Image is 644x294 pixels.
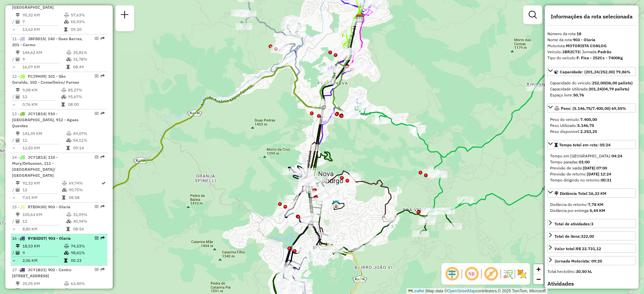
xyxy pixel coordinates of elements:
span: Peso do veículo: [550,117,597,122]
div: Tempo em [GEOGRAPHIC_DATA]: [550,153,633,159]
strong: MOTORISTA CONLOG [566,43,607,48]
i: Distância Total [16,132,20,136]
strong: (06,00 pallets) [605,80,633,85]
span: Exibir rótulo [483,266,499,282]
i: Total de Atividades [16,288,20,292]
strong: 7.400,00 [580,117,597,122]
td: 7 [22,18,64,25]
td: 08:54 [73,226,105,232]
td: 05:23 [70,257,104,264]
strong: [DATE] 07:00 [583,165,607,170]
em: Rota exportada [101,36,105,41]
a: Nova sessão e pesquisa [118,8,131,23]
i: Total de Atividades [16,188,20,192]
strong: (04,79 pallets) [602,86,629,91]
strong: R$ 22.731,12 [576,246,601,251]
em: Rota exportada [101,205,105,209]
td: / [12,18,15,25]
td: 16,07 KM [22,64,66,70]
td: = [12,257,15,264]
i: Distância Total [16,282,20,286]
i: Total de Atividades [16,138,20,142]
div: Peso: (5.146,75/7.400,00) 69,55% [547,114,636,137]
div: Capacidade Utilizada: [550,86,633,92]
em: Opções [95,236,99,240]
td: 63,40% [70,280,104,287]
span: JBF8D15 [28,36,45,41]
span: 14 - [12,155,58,178]
td: = [12,26,15,33]
i: % de utilização da cubagem [61,95,66,99]
strong: 7,78 KM [588,202,603,207]
em: Opções [95,205,99,209]
td: 105,63 KM [22,211,66,218]
span: | 902 - Centro [STREET_ADDRESS] [12,267,71,278]
strong: 903 - Olaria [573,37,595,42]
span: 11 - [12,36,83,47]
div: Previsão de saída: [550,165,633,171]
td: 65,93% [70,18,104,25]
div: Motorista: [547,43,636,49]
span: Total de atividades: [554,221,593,226]
a: Jornada Motorista: 09:20 [547,256,636,265]
em: Rota exportada [101,155,105,159]
td: 74,33% [70,243,104,249]
a: Peso: (5.146,75/7.400,00) 69,55% [547,103,636,113]
i: % de utilização da cubagem [62,188,67,192]
td: 2,06 KM [22,257,64,264]
td: 95,67% [68,93,104,100]
img: CDD Nova Friburgo [356,14,364,23]
i: Total de Atividades [16,57,20,61]
i: Tempo total em rota [66,146,70,150]
i: Tempo total em rota [62,196,65,200]
span: | Jornada: [580,49,611,54]
td: / [12,249,15,256]
em: Opções [95,36,99,41]
strong: 5,44 KM [590,208,605,213]
td: 18,53 KM [22,243,64,249]
a: Zoom in [533,264,543,274]
td: = [12,145,15,151]
i: % de utilização da cubagem [64,251,69,255]
i: Distância Total [16,88,20,92]
span: + [536,265,541,273]
div: Número da rota: [547,31,636,37]
td: / [12,56,15,63]
td: 95,32 KM [22,12,64,18]
i: Total de Atividades [16,219,20,223]
span: | 140 - Duas Barras, 201 - Carmo [12,36,83,47]
div: Total de itens: [554,233,594,239]
td: 08:49 [73,64,105,70]
span: Capacidade: (201,24/252,00) 79,86% [560,69,631,74]
strong: 201,24 [589,86,602,91]
strong: [DATE] 12:24 [587,171,611,176]
div: Distância Total:16,33 KM [547,199,636,216]
div: Tipo do veículo: [547,55,636,61]
em: Rota exportada [101,112,105,116]
a: OpenStreetMap [447,289,476,293]
td: 49,07% [73,130,105,137]
a: Total de itens:322,00 [547,231,636,240]
span: 16,33 KM [589,191,606,196]
td: 25,05 KM [22,280,64,287]
a: Capacidade: (201,24/252,00) 79,86% [547,67,636,76]
td: 0,76 KM [22,101,61,108]
td: 90,75% [68,187,101,193]
td: / [12,218,15,225]
div: Espaço livre: [550,92,633,98]
i: Total de Atividades [16,95,20,99]
i: Total de Atividades [16,20,20,24]
i: % de utilização do peso [61,88,66,92]
strong: 01:00 [579,159,590,164]
span: Tempo total em rota: 05:24 [559,142,610,147]
strong: 18 [577,31,581,36]
strong: 2.253,25 [580,129,597,134]
strong: F. Fixa - 252Cx - 7400Kg [577,55,623,60]
td: 09:20 [70,26,104,33]
td: 54,11% [73,137,105,144]
span: 16 - [12,236,71,241]
a: Exibir filtros [526,8,539,21]
span: − [536,275,541,283]
i: Distância Total [16,244,20,248]
i: Tempo total em rota [64,27,67,31]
